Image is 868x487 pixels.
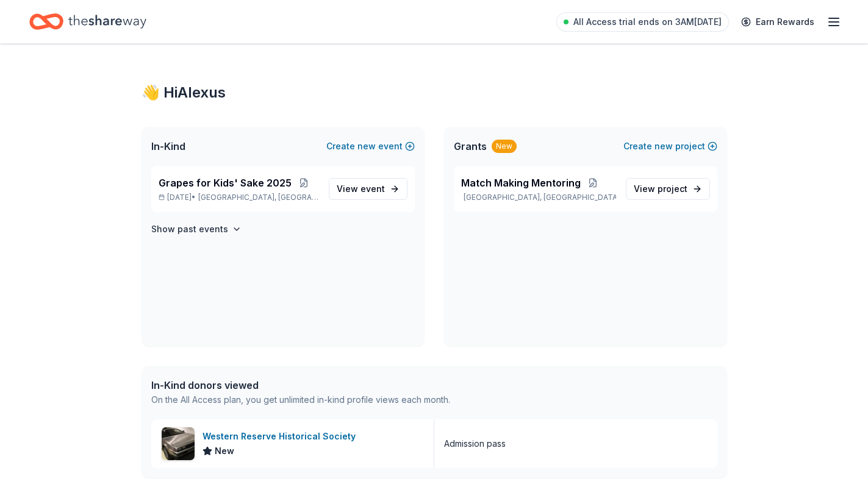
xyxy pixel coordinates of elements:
div: Western Reserve Historical Society [203,429,360,444]
span: Grapes for Kids' Sake 2025 [159,176,292,190]
span: Grants [454,139,487,154]
button: Createnewevent [326,139,415,154]
a: View project [626,178,710,200]
h4: Show past events [151,222,228,236]
p: [GEOGRAPHIC_DATA], [GEOGRAPHIC_DATA] [461,193,616,202]
a: All Access trial ends on 3AM[DATE] [556,12,729,32]
div: 👋 Hi Alexus [142,83,727,102]
button: Show past events [151,222,242,236]
span: new [357,139,376,154]
span: new [655,139,673,154]
span: [GEOGRAPHIC_DATA], [GEOGRAPHIC_DATA] [198,193,318,202]
span: event [360,183,385,194]
span: All Access trial ends on 3AM[DATE] [573,15,722,29]
a: Home [29,7,146,36]
a: View event [329,178,407,200]
span: In-Kind [151,139,185,154]
div: In-Kind donors viewed [151,378,450,393]
div: New [492,140,517,153]
span: View [634,182,687,196]
button: Createnewproject [623,139,717,154]
img: Image for Western Reserve Historical Society [162,427,195,460]
span: Match Making Mentoring [461,176,581,190]
span: View [337,182,385,196]
div: On the All Access plan, you get unlimited in-kind profile views each month. [151,393,450,407]
a: Earn Rewards [734,11,822,33]
span: project [658,183,687,194]
span: New [215,444,234,458]
p: [DATE] • [159,193,319,202]
div: Admission pass [444,436,506,451]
